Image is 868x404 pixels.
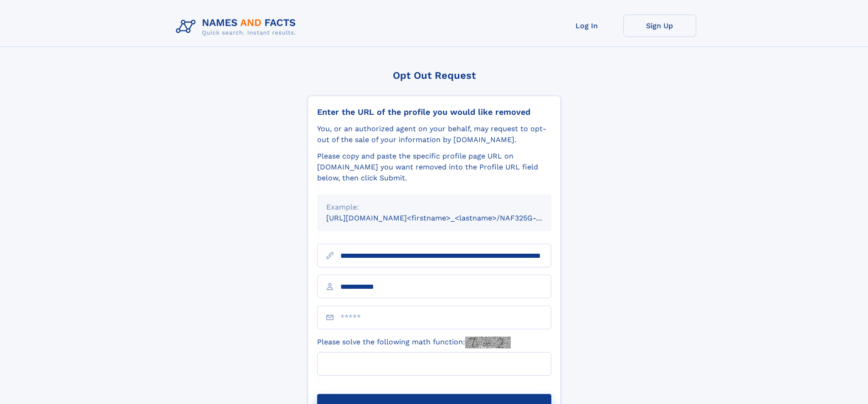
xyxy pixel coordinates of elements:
div: Please copy and paste the specific profile page URL on [DOMAIN_NAME] you want removed into the Pr... [317,151,551,184]
div: Opt Out Request [308,70,561,81]
img: Logo Names and Facts [172,15,303,39]
div: Enter the URL of the profile you would like removed [317,107,551,117]
a: Log In [550,15,623,37]
small: [URL][DOMAIN_NAME]<firstname>_<lastname>/NAF325G-xxxxxxxx [326,214,569,222]
div: Example: [326,202,542,213]
label: Please solve the following math function: [317,337,511,348]
a: Sign Up [623,15,696,37]
div: You, or an authorized agent on your behalf, may request to opt-out of the sale of your informatio... [317,123,551,145]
